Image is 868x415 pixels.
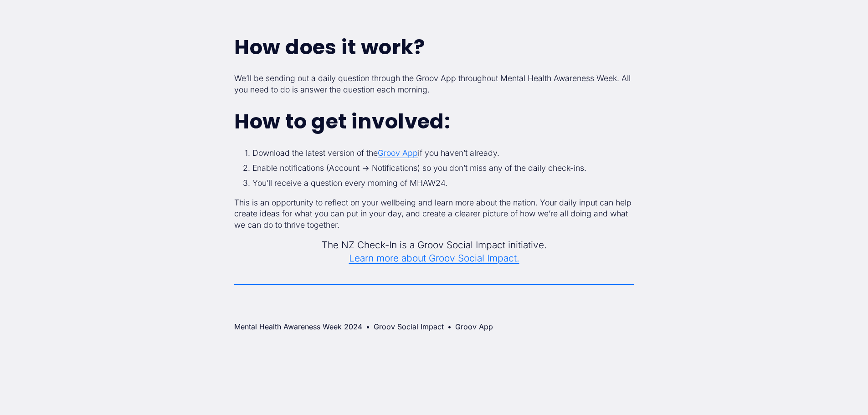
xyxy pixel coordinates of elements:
[374,322,444,331] a: Groov Social Impact
[252,178,633,189] p: You’ll receive a question every morning of MHAW24.
[378,148,418,158] a: Groov App
[455,322,493,331] a: Groov App
[252,163,633,174] p: Enable notifications (Account -> Notifications) so you don’t miss any of the daily check-ins.
[234,238,633,265] p: The NZ Check-In is a Groov Social Impact initiative.
[234,107,450,136] strong: How to get involved:
[349,252,519,264] a: Learn more about Groov Social Impact.
[252,148,633,159] p: Download the latest version of the if you haven’t already.
[234,73,633,95] p: We’ll be sending out a daily question through the Groov App throughout Mental Health Awareness We...
[234,33,425,61] strong: How does it work?
[234,197,633,231] p: This is an opportunity to reflect on your wellbeing and learn more about the nation. Your daily i...
[234,322,362,331] a: Mental Health Awareness Week 2024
